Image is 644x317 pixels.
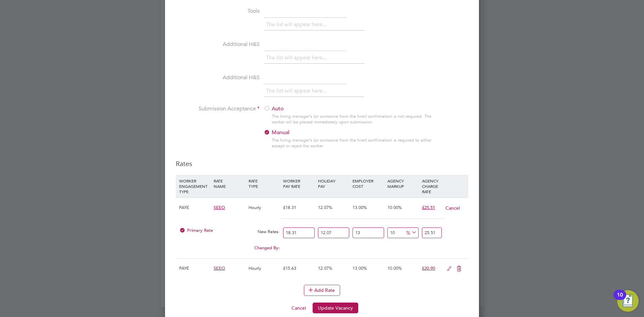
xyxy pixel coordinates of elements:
[304,285,340,296] button: Add Rate
[281,175,316,192] div: WORKER PAY RATE
[247,225,281,238] div: New Rates:
[264,105,347,112] label: Auto
[176,159,468,168] h3: Rates
[313,303,358,313] button: Update Vacancy
[176,8,260,15] label: Tools
[318,205,332,210] span: 12.07%
[404,228,418,236] span: %
[422,265,435,271] span: £20.90
[272,114,435,125] div: The hiring manager's (or someone from the hirer) confirmation is not required. The worker will be...
[177,242,281,254] div: Changed By:
[445,205,460,211] button: Cancel
[281,259,316,278] div: £15.63
[422,205,435,210] span: £25.51
[179,227,213,233] span: Primary Rate
[247,259,281,278] div: Hourly
[316,175,351,192] div: HOLIDAY PAY
[617,295,623,304] div: 10
[176,41,260,48] label: Additional H&S
[281,198,316,217] div: £18.31
[386,175,420,192] div: AGENCY MARKUP
[177,175,212,198] div: WORKER ENGAGEMENT TYPE
[353,265,367,271] span: 13.00%
[214,265,225,271] span: SEEO
[272,138,435,149] div: The hiring manager's (or someone from the hirer) confirmation is required to either accept or rej...
[266,20,329,29] li: The list will appear here...
[318,265,332,271] span: 12.07%
[212,175,247,192] div: RATE NAME
[387,265,402,271] span: 10.00%
[420,175,443,198] div: AGENCY CHARGE RATE
[247,198,281,217] div: Hourly
[176,105,260,112] label: Submission Acceptance
[264,129,347,136] label: Manual
[387,205,402,210] span: 10.00%
[353,205,367,210] span: 13.00%
[247,175,281,192] div: RATE TYPE
[177,198,212,217] div: PAYE
[176,74,260,81] label: Additional H&S
[617,290,639,312] button: Open Resource Center, 10 new notifications
[266,53,329,62] li: The list will appear here...
[286,303,311,313] button: Cancel
[266,87,329,96] li: The list will appear here...
[177,259,212,278] div: PAYE
[214,205,225,210] span: SEEO
[351,175,385,192] div: EMPLOYER COST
